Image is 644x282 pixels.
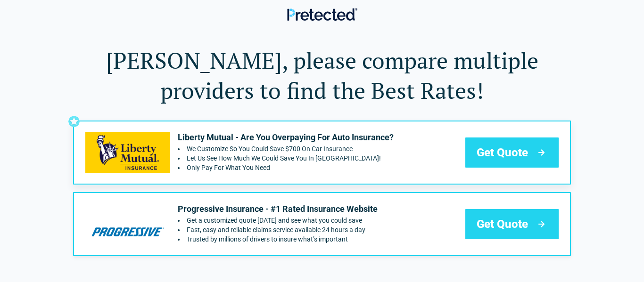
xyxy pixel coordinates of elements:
[477,217,528,232] span: Get Quote
[73,121,571,185] a: libertymutual's logoLiberty Mutual - Are You Overpaying For Auto Insurance?We Customize So You Co...
[178,217,378,224] li: Get a customized quote today and see what you could save
[477,145,528,160] span: Get Quote
[73,192,571,256] a: progressive's logoProgressive Insurance - #1 Rated Insurance WebsiteGet a customized quote [DATE]...
[85,203,170,244] img: progressive's logo
[178,145,394,153] li: We Customize So You Could Save $700 On Car Insurance
[178,132,394,143] p: Liberty Mutual - Are You Overpaying For Auto Insurance?
[85,132,170,173] img: libertymutual's logo
[178,226,378,234] li: Fast, easy and reliable claims service available 24 hours a day
[178,164,394,171] li: Only Pay For What You Need
[73,45,571,105] h1: [PERSON_NAME], please compare multiple providers to find the Best Rates!
[178,235,378,243] li: Trusted by millions of drivers to insure what’s important
[178,154,394,162] li: Let Us See How Much We Could Save You In Erie!
[178,203,378,215] p: Progressive Insurance - #1 Rated Insurance Website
